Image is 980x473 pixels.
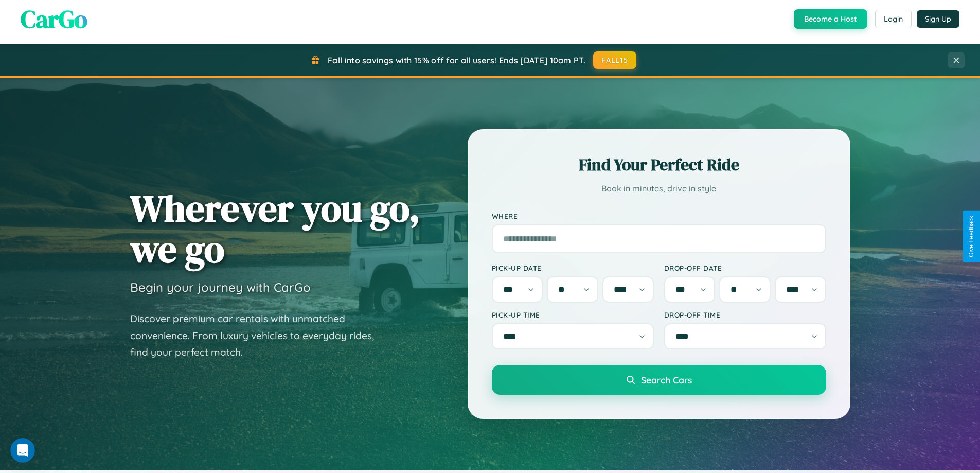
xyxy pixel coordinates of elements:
span: Search Cars [641,374,692,386]
span: CarGo [21,2,87,36]
h2: Find Your Perfect Ride [492,153,826,176]
div: Give Feedback [968,216,975,257]
button: Become a Host [794,9,867,29]
p: Book in minutes, drive in style [492,181,826,196]
label: Pick-up Time [492,310,654,319]
h3: Begin your journey with CarGo [130,279,311,295]
label: Pick-up Date [492,264,654,272]
label: Where [492,212,826,220]
button: Search Cars [492,365,826,395]
label: Drop-off Time [664,310,826,319]
iframe: Intercom live chat [10,438,35,463]
button: Login [875,10,912,28]
h1: Wherever you go, we go [130,188,420,269]
label: Drop-off Date [664,264,826,272]
p: Discover premium car rentals with unmatched convenience. From luxury vehicles to everyday rides, ... [130,310,387,361]
button: Sign Up [917,10,959,28]
button: FALL15 [593,51,636,69]
span: Fall into savings with 15% off for all users! Ends [DATE] 10am PT. [328,55,585,65]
